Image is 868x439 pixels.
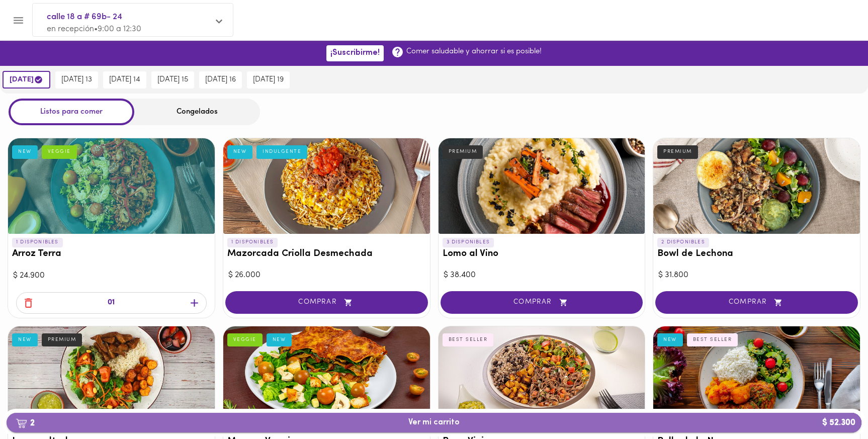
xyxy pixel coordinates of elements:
[16,418,27,428] img: cart.png
[227,333,263,346] div: VEGGIE
[227,249,426,259] h3: Mazorcada Criolla Desmechada
[657,145,698,158] div: PREMIUM
[47,25,141,33] span: en recepción • 9:00 a 12:30
[227,238,278,247] p: 1 DISPONIBLES
[228,270,425,281] div: $ 26.000
[134,99,260,125] div: Congelados
[227,145,253,158] div: NEW
[12,333,38,346] div: NEW
[658,270,855,281] div: $ 31.800
[223,138,430,234] div: Mazorcada Criolla Desmechada
[441,291,643,314] button: COMPRAR
[657,238,709,247] p: 2 DISPONIBLES
[330,48,380,58] span: ¡Suscribirme!
[655,291,858,314] button: COMPRAR
[267,333,292,346] div: NEW
[10,416,41,429] b: 2
[3,71,50,89] button: [DATE]
[8,138,215,234] div: Arroz Terra
[42,333,82,346] div: PREMIUM
[103,71,146,89] button: [DATE] 14
[439,138,645,234] div: Lomo al Vino
[443,249,641,259] h3: Lomo al Vino
[247,71,290,89] button: [DATE] 19
[61,75,92,84] span: [DATE] 13
[444,270,640,281] div: $ 38.400
[253,75,284,84] span: [DATE] 19
[108,297,115,309] p: 01
[443,145,483,158] div: PREMIUM
[810,381,858,429] iframe: Messagebird Livechat Widget
[326,45,384,61] button: ¡Suscribirme!
[12,249,211,259] h3: Arroz Terra
[439,326,645,422] div: Ropa Vieja
[653,138,860,234] div: Bowl de Lechona
[55,71,98,89] button: [DATE] 13
[109,75,140,84] span: [DATE] 14
[9,99,134,125] div: Listos para comer
[12,238,63,247] p: 1 DISPONIBLES
[653,326,860,422] div: Pollo de la Nona
[10,75,43,84] span: [DATE]
[42,145,77,158] div: VEGGIE
[223,326,430,422] div: Musaca Veggie
[8,326,215,422] div: Lomo saltado
[406,46,542,57] p: Comer saludable y ahorrar si es posible!
[443,333,494,346] div: BEST SELLER
[225,291,428,314] button: COMPRAR
[408,418,460,427] span: Ver mi carrito
[205,75,236,84] span: [DATE] 16
[7,413,861,432] button: 2Ver mi carrito$ 52.300
[657,333,683,346] div: NEW
[6,8,31,33] button: Menu
[238,298,415,307] span: COMPRAR
[443,238,494,247] p: 3 DISPONIBLES
[668,298,845,307] span: COMPRAR
[199,71,242,89] button: [DATE] 16
[47,11,209,24] span: calle 18 a # 69b- 24
[151,71,194,89] button: [DATE] 15
[157,75,188,84] span: [DATE] 15
[12,145,38,158] div: NEW
[687,333,738,346] div: BEST SELLER
[657,249,856,259] h3: Bowl de Lechona
[256,145,307,158] div: INDULGENTE
[453,298,631,307] span: COMPRAR
[13,270,210,282] div: $ 24.900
